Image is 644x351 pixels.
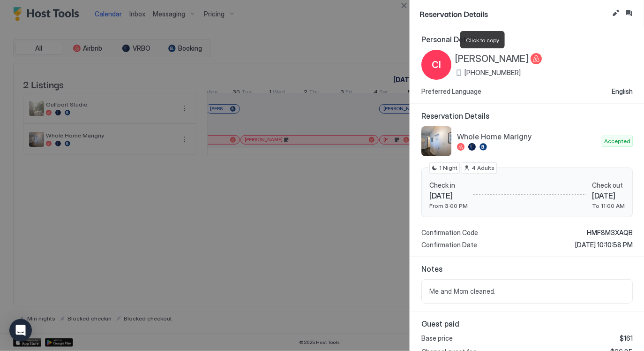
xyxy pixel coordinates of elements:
[421,319,633,328] span: Guest paid
[421,229,478,237] span: Confirmation Code
[421,334,453,343] span: Base price
[610,8,622,19] button: Edit reservation
[429,191,468,200] span: [DATE]
[421,111,633,121] span: Reservation Details
[439,164,457,172] span: 1 Night
[587,229,633,237] span: HMF8M3XAQB
[421,35,633,44] span: Personal Details
[592,191,625,200] span: [DATE]
[457,132,598,141] span: Whole Home Marigny
[612,87,633,96] span: English
[623,8,635,19] button: Inbox
[9,319,32,342] div: Open Intercom Messenger
[429,181,468,190] span: Check in
[419,8,608,19] span: Reservation Details
[421,87,481,96] span: Preferred Language
[466,37,499,44] span: Click to copy
[421,241,477,249] span: Confirmation Date
[432,58,441,72] span: CI
[592,202,625,209] span: To 11:00 AM
[455,53,529,65] span: [PERSON_NAME]
[472,164,494,172] span: 4 Adults
[429,202,468,209] span: From 3:00 PM
[604,137,630,145] span: Accepted
[620,334,633,343] span: $161
[592,181,625,190] span: Check out
[429,287,625,296] span: Me and Mom cleaned.
[421,126,451,156] div: listing image
[421,264,633,274] span: Notes
[464,69,521,77] span: [PHONE_NUMBER]
[575,241,633,249] span: [DATE] 10:10:58 PM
